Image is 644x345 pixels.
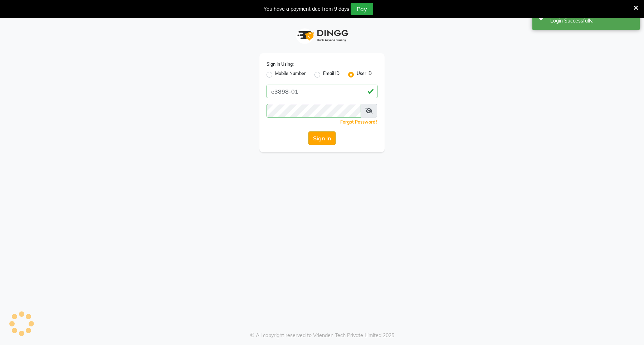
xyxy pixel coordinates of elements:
[264,5,349,13] div: You have a payment due from 9 days
[267,104,361,117] input: Username
[267,61,294,67] label: Sign In Using:
[357,70,372,79] label: User ID
[293,25,351,46] img: logo1.svg
[275,70,306,79] label: Mobile Number
[323,70,340,79] label: Email ID
[351,3,373,15] button: Pay
[308,131,336,145] button: Sign In
[340,119,377,125] a: Forgot Password?
[267,85,377,98] input: Username
[550,17,634,25] div: Login Successfully.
